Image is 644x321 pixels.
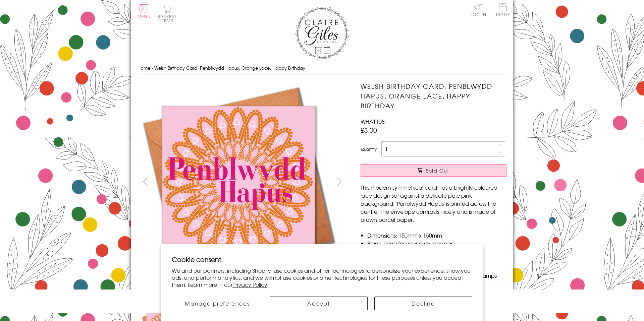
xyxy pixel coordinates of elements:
span: Welsh Birthday Card, Penblwydd Hapus, Orange Lace, Happy Birthday [154,65,305,71]
p: We and our partners, including Shopify, use cookies and other technologies to personalize your ex... [172,267,472,288]
label: Quantity [361,146,377,152]
span: Menu [138,13,151,19]
a: Home [138,65,150,71]
span: 0 items [161,13,176,23]
h1: Welsh Birthday Card, Penblwydd Hapus, Orange Lace, Happy Birthday [361,81,506,110]
p: This modern symmetrical card has a brightly coloured lace design set against a delicate pale pink... [361,183,506,223]
img: Welsh Birthday Card, Penblwydd Hapus, Orange Lace, Happy Birthday [138,81,339,282]
li: Blank inside for your own message [367,239,506,247]
button: Basket0 items [158,5,176,22]
button: Sold Out [361,164,506,177]
img: Claire Giles Greetings Cards [295,7,349,60]
span: › [152,65,153,71]
button: Manage preferences [172,297,263,310]
li: Dimensions: 150mm x 150mm [367,231,506,239]
button: Decline [374,297,472,310]
button: next [332,174,347,189]
button: Accept [270,297,368,310]
span: Trade [496,3,510,16]
button: Menu [138,4,151,18]
a: Privacy Policy [232,280,267,288]
a: Log In [470,3,486,16]
h2: Cookie consent [172,255,472,264]
nav: breadcrumbs [138,61,506,75]
span: £3.00 [361,125,377,135]
span: WHAT108 [361,117,385,125]
span: Manage preferences [185,299,250,307]
a: Trade [496,3,510,18]
span: Sold Out [426,167,449,174]
button: prev [138,174,153,189]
